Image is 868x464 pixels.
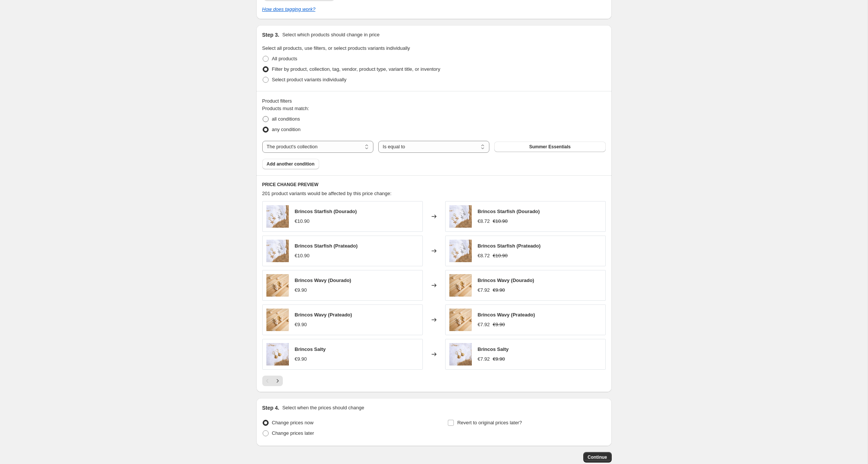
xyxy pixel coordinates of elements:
[266,309,289,331] img: IMG_4087_80x.jpg
[493,355,505,363] strike: €9.90
[494,142,605,152] button: Summer Essentials
[478,321,490,328] div: €7.92
[493,286,505,294] strike: €9.90
[295,346,326,352] span: Brincos Salty
[272,430,314,436] span: Change prices later
[262,191,392,196] span: 201 product variants would be affected by this price change:
[266,343,289,366] img: IMG_3955_80x.jpg
[295,278,351,283] span: Brincos Wavy (Dourado)
[295,209,357,214] span: Brincos Starfish (Dourado)
[272,56,297,61] span: All products
[272,420,314,425] span: Change prices now
[282,31,379,39] p: Select which products should change in price
[478,218,490,225] div: €8.72
[449,309,472,331] img: IMG_4087_80x.jpg
[449,274,472,297] img: IMG_4087_80x.jpg
[478,312,535,318] span: Brincos Wavy (Prateado)
[478,286,490,294] div: €7.92
[262,97,606,105] div: Product filters
[449,240,472,262] img: IMG_3940_80x.jpg
[272,376,283,386] button: Next
[262,6,315,12] a: How does tagging work?
[262,404,279,412] h2: Step 4.
[295,286,307,294] div: €9.90
[272,66,440,72] span: Filter by product, collection, tag, vendor, product type, variant title, or inventory
[588,454,607,460] span: Continue
[266,274,289,297] img: IMG_4087_80x.jpg
[478,346,509,352] span: Brincos Salty
[493,252,508,260] strike: €10.90
[478,278,534,283] span: Brincos Wavy (Dourado)
[478,243,541,249] span: Brincos Starfish (Prateado)
[295,252,310,260] div: €10.90
[267,161,315,167] span: Add another condition
[282,404,364,412] p: Select when the prices should change
[272,116,300,122] span: all conditions
[478,355,490,363] div: €7.92
[457,420,522,425] span: Revert to original prices later?
[583,452,612,463] button: Continue
[478,209,540,214] span: Brincos Starfish (Dourado)
[449,205,472,228] img: IMG_3940_80x.jpg
[493,321,505,328] strike: €9.90
[529,144,571,150] span: Summer Essentials
[295,321,307,328] div: €9.90
[266,240,289,262] img: IMG_3940_80x.jpg
[295,218,310,225] div: €10.90
[262,182,606,188] h6: PRICE CHANGE PREVIEW
[262,106,309,111] span: Products must match:
[262,159,319,169] button: Add another condition
[262,45,410,51] span: Select all products, use filters, or select products variants individually
[262,376,283,386] nav: Pagination
[493,218,508,225] strike: €10.90
[295,243,358,249] span: Brincos Starfish (Prateado)
[478,252,490,260] div: €8.72
[295,355,307,363] div: €9.90
[266,205,289,228] img: IMG_3940_80x.jpg
[295,312,352,318] span: Brincos Wavy (Prateado)
[449,343,472,366] img: IMG_3955_80x.jpg
[262,31,279,39] h2: Step 3.
[272,77,346,82] span: Select product variants individually
[272,127,301,132] span: any condition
